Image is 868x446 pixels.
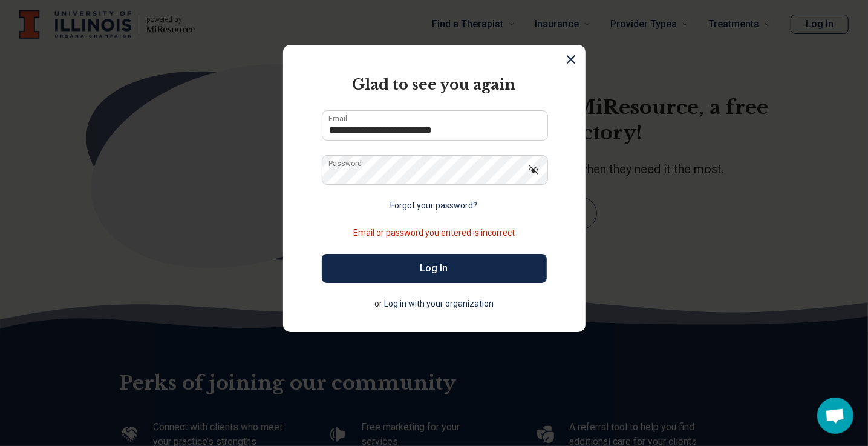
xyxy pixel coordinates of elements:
[283,45,586,333] section: Login Dialog
[391,199,478,212] button: Forgot your password?
[322,298,547,310] p: or
[329,160,362,167] label: Password
[564,52,578,67] button: Dismiss
[322,227,547,239] p: Email or password you entered is incorrect
[322,254,547,283] button: Log In
[329,115,348,122] label: Email
[520,155,547,184] button: Show password
[322,74,547,96] h2: Glad to see you again
[384,298,494,310] button: Log in with your organization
